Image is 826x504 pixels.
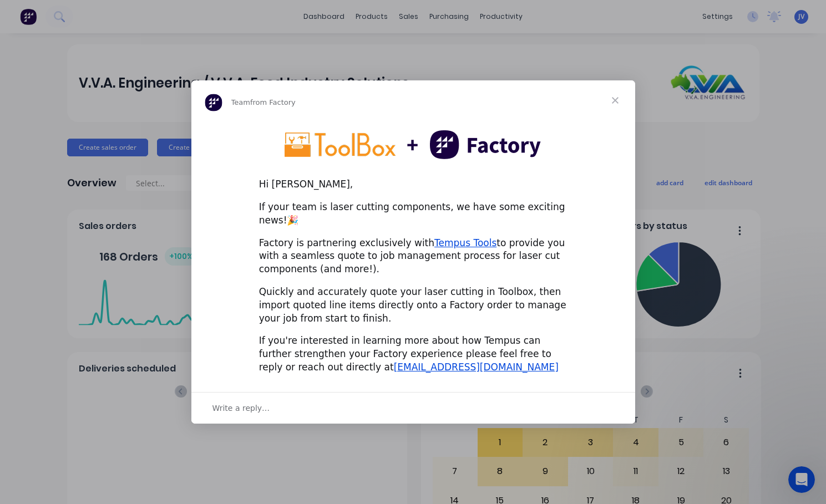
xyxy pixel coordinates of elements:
a: [EMAIL_ADDRESS][DOMAIN_NAME] [394,362,559,373]
span: Team [231,98,250,106]
span: Write a reply… [212,401,270,415]
div: If your team is laser cutting components, we have some exciting news!🎉 [259,201,567,227]
img: Profile image for Team [205,94,222,111]
span: from Factory [250,98,296,106]
a: Tempus Tools [434,237,496,248]
div: Quickly and accurately quote your laser cutting in Toolbox, then import quoted line items directl... [259,286,567,325]
button: go back [7,4,28,26]
div: Open conversation and reply [191,392,635,424]
div: Factory is partnering exclusively with to provide you with a seamless quote to job management pro... [259,237,567,276]
div: Close [195,5,215,25]
span: Close [595,80,635,120]
div: If you're interested in learning more about how Tempus can further strengthen your Factory experi... [259,334,567,374]
div: Hi [PERSON_NAME], [259,178,567,191]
